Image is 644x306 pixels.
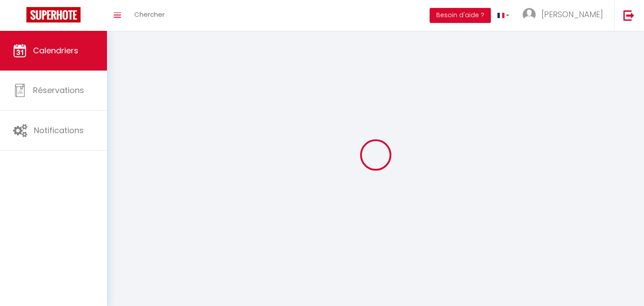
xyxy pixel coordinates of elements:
span: Chercher [134,10,165,19]
img: ... [523,8,536,21]
img: logout [623,10,634,21]
span: [PERSON_NAME] [541,9,603,20]
span: Calendriers [33,45,78,56]
span: Notifications [34,125,84,136]
img: Super Booking [26,7,81,22]
button: Besoin d'aide ? [430,8,491,23]
span: Réservations [33,85,84,96]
